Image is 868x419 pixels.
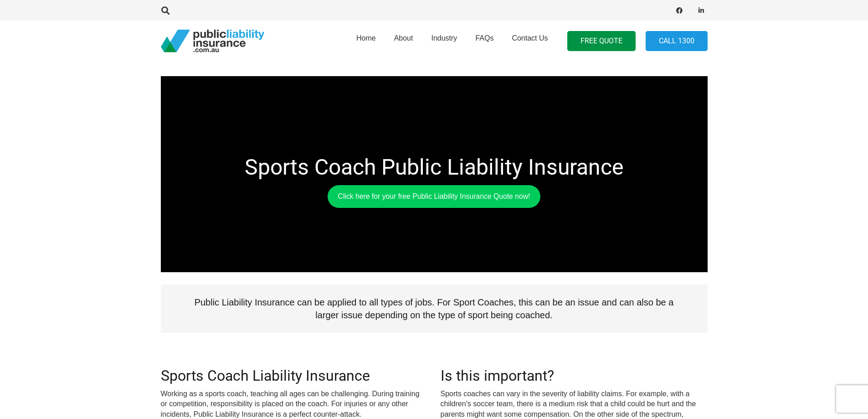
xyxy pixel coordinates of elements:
a: About [385,18,422,64]
h2: Sports Coach Liability Insurance [161,367,428,384]
a: Search [157,6,175,15]
span: About [394,34,413,42]
a: Contact Us [503,18,557,64]
a: FREE QUOTE [567,31,636,52]
a: Facebook [673,4,686,17]
h2: Is this important? [441,367,708,384]
h1: Sports Coach Public Liability Insurance [167,154,701,181]
span: FAQs [475,34,493,42]
a: Home [347,18,385,64]
a: Click here for your free Public Liability Insurance Quote now! [328,185,541,208]
span: Industry [431,34,457,42]
a: Industry [422,18,466,64]
span: Home [356,34,376,42]
a: Call 1300 [646,31,708,52]
p: Public Liability Insurance can be applied to all types of jobs. For Sport Coaches, this can be an... [161,285,708,333]
a: pli_logotransparent [161,30,264,52]
a: LinkedIn [695,4,708,17]
a: FAQs [466,18,503,64]
span: Contact Us [512,34,548,42]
